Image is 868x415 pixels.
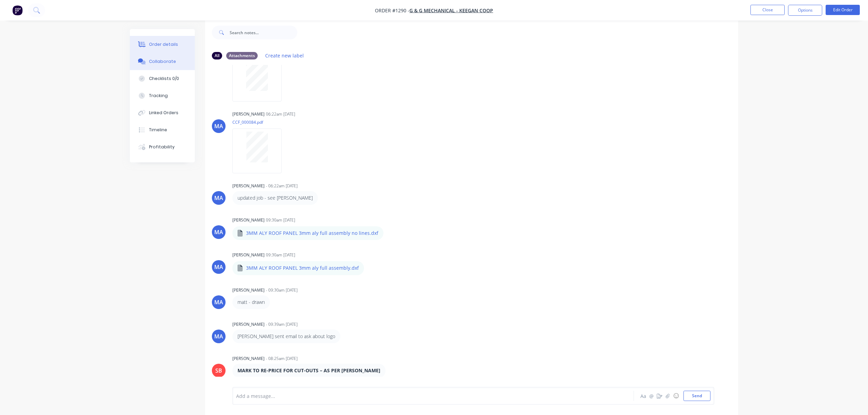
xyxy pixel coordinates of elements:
[214,263,223,271] div: MA
[130,87,195,104] button: Tracking
[266,217,295,223] div: 09:30am [DATE]
[149,144,175,150] div: Profitability
[647,392,655,400] button: @
[375,7,409,14] span: Order #1290 -
[130,53,195,70] button: Collaborate
[149,76,179,82] div: Checklists 0/0
[238,367,380,374] strong: MARK TO RE-PRICE FOR CUT-OUTS – AS PER [PERSON_NAME]
[266,356,298,362] div: - 08:25am [DATE]
[639,392,647,400] button: Aa
[232,321,265,327] div: [PERSON_NAME]
[238,195,313,201] p: updated job - see [PERSON_NAME]
[130,104,195,121] button: Linked Orders
[232,183,265,189] div: [PERSON_NAME]
[130,138,195,156] button: Profitability
[238,333,335,340] p: [PERSON_NAME] sent email to ask about logo
[262,51,308,60] button: Create new label
[130,70,195,87] button: Checklists 0/0
[214,122,223,130] div: MA
[246,230,378,237] p: 3MM ALY ROOF PANEL 3mm aly full assembly no lines.dxf
[214,298,223,306] div: MA
[826,5,860,15] button: Edit Order
[409,7,493,14] a: G & G Mechanical - Keegan Coop
[683,391,710,401] button: Send
[266,321,298,327] div: - 09:39am [DATE]
[230,26,297,39] input: Search notes...
[266,183,298,189] div: - 06:22am [DATE]
[232,356,265,362] div: [PERSON_NAME]
[226,52,258,59] div: Attachments
[232,217,265,223] div: [PERSON_NAME]
[214,228,223,236] div: MA
[266,287,298,293] div: - 09:30am [DATE]
[232,111,265,117] div: [PERSON_NAME]
[149,41,178,48] div: Order details
[130,36,195,53] button: Order details
[214,332,223,340] div: MA
[266,111,295,117] div: 06:22am [DATE]
[246,265,359,271] p: 3MM ALY ROOF PANEL 3mm aly full assembly.dxf
[130,121,195,138] button: Timeline
[149,127,167,133] div: Timeline
[12,5,23,15] img: Factory
[149,58,176,65] div: Collaborate
[672,392,680,400] button: ☺
[215,366,222,375] div: SB
[214,194,223,202] div: MA
[788,5,822,16] button: Options
[232,119,288,125] p: CCF_000084.pdf
[238,299,265,306] p: matt - drawn
[232,287,265,293] div: [PERSON_NAME]
[232,252,265,258] div: [PERSON_NAME]
[212,52,222,59] div: All
[149,110,178,116] div: Linked Orders
[266,252,295,258] div: 09:30am [DATE]
[149,93,168,99] div: Tracking
[750,5,785,15] button: Close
